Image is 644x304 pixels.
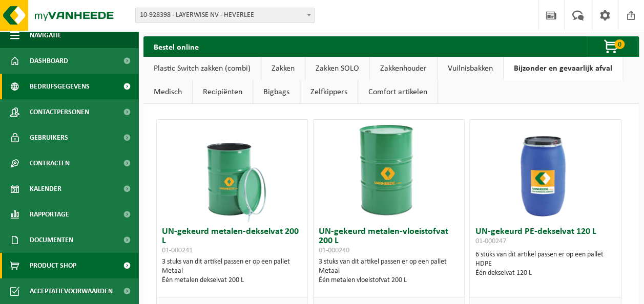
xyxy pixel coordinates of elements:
h2: Bestel online [143,36,209,56]
a: Zakkenhouder [370,57,437,80]
div: Metaal [162,267,303,276]
span: Documenten [30,227,73,253]
a: Recipiënten [193,80,253,104]
span: Dashboard [30,48,68,74]
a: Zakken [261,57,305,80]
h3: UN-gekeurd metalen-dekselvat 200 L [162,227,303,255]
span: 10-928398 - LAYERWISE NV - HEVERLEE [135,8,315,23]
div: Metaal [319,267,460,276]
img: 01-000240 [338,120,440,222]
div: HDPE [475,259,616,269]
span: Contracten [30,150,70,176]
div: Één metalen vloeistofvat 200 L [319,276,460,285]
span: Contactpersonen [30,99,89,125]
a: Zakken SOLO [305,57,369,80]
span: 10-928398 - LAYERWISE NV - HEVERLEE [136,8,314,23]
a: Bijzonder en gevaarlijk afval [504,57,622,80]
span: 01-000247 [475,237,506,245]
img: 01-000241 [181,120,283,222]
a: Zelfkippers [300,80,358,104]
div: 6 stuks van dit artikel passen er op een pallet [475,250,616,278]
span: Product Shop [30,253,76,278]
span: Acceptatievoorwaarden [30,278,113,304]
div: Één dekselvat 120 L [475,269,616,278]
button: 0 [587,36,638,57]
span: Rapportage [30,202,69,227]
span: 01-000241 [162,247,193,254]
div: 3 stuks van dit artikel passen er op een pallet [319,257,460,285]
span: Navigatie [30,23,61,48]
div: 3 stuks van dit artikel passen er op een pallet [162,257,303,285]
span: 01-000240 [319,247,349,254]
span: Kalender [30,176,61,202]
span: Bedrijfsgegevens [30,74,90,99]
a: Bigbags [253,80,300,104]
h3: UN-gekeurd PE-dekselvat 120 L [475,227,616,248]
h3: UN-gekeurd metalen-vloeistofvat 200 L [319,227,460,255]
a: Medisch [143,80,192,104]
div: Één metalen dekselvat 200 L [162,276,303,285]
a: Vuilnisbakken [438,57,503,80]
a: Comfort artikelen [358,80,438,104]
a: Plastic Switch zakken (combi) [143,57,261,80]
span: 0 [614,39,625,49]
img: 01-000247 [494,120,597,222]
span: Gebruikers [30,125,68,150]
